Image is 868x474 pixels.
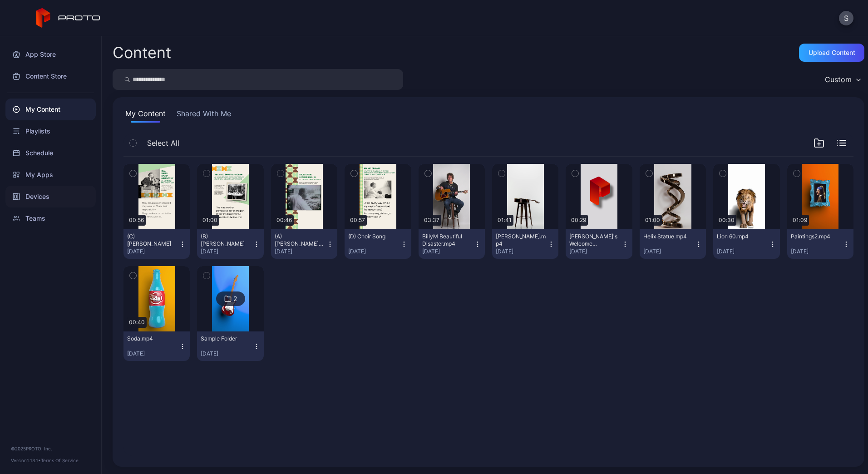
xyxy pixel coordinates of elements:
div: BillyM Silhouette.mp4 [496,233,546,247]
button: Upload Content [799,44,864,62]
div: [DATE] [201,248,252,255]
a: Teams [5,207,96,229]
div: Upload Content [809,49,855,56]
button: [PERSON_NAME]'s Welcome Video.mp4[DATE] [566,229,632,259]
div: Custom [825,75,852,84]
div: (A) Dr. King Video [275,233,325,247]
div: David's Welcome Video.mp4 [569,233,619,247]
div: Content [113,45,171,60]
button: (B) [PERSON_NAME][DATE] [197,229,263,259]
button: Lion 60.mp4[DATE] [713,229,779,259]
span: Select All [147,138,179,148]
button: Shared With Me [175,108,233,123]
a: Playlists [5,120,96,142]
button: My Content [123,108,168,123]
a: Content Store [5,65,96,87]
div: Sample Folder [201,335,251,342]
button: Soda.mp4[DATE] [123,331,190,361]
div: [DATE] [569,248,621,255]
div: [DATE] [717,248,769,255]
a: My Apps [5,164,96,186]
button: [PERSON_NAME].mp4[DATE] [492,229,558,259]
button: Custom [820,69,864,90]
button: Helix Statue.mp4[DATE] [640,229,706,259]
button: Sample Folder[DATE] [197,331,263,361]
div: [DATE] [643,248,695,255]
div: Paintings2.mp4 [791,233,841,240]
span: Version 1.13.1 • [11,458,41,463]
div: Soda.mp4 [127,335,177,342]
button: Paintings2.mp4[DATE] [787,229,853,259]
div: 2 [233,295,237,303]
div: (D) Choir Song [348,233,398,240]
div: (C) Abernathy [127,233,177,247]
div: [DATE] [127,350,179,357]
a: Terms Of Service [41,458,79,463]
div: (B) Shuttlesworth [201,233,251,247]
div: [DATE] [275,248,326,255]
div: © 2025 PROTO, Inc. [11,445,90,452]
div: [DATE] [127,248,179,255]
button: S [839,11,853,25]
div: [DATE] [422,248,474,255]
button: (D) Choir Song[DATE] [345,229,411,259]
button: (C) [PERSON_NAME][DATE] [123,229,190,259]
div: [DATE] [201,350,252,357]
div: [DATE] [348,248,400,255]
button: BillyM Beautiful Disaster.mp4[DATE] [419,229,485,259]
a: App Store [5,44,96,65]
div: [DATE] [791,248,843,255]
a: My Content [5,99,96,120]
a: Devices [5,186,96,207]
button: (A) [PERSON_NAME] Video[DATE] [271,229,337,259]
div: Lion 60.mp4 [717,233,767,240]
div: Helix Statue.mp4 [643,233,693,240]
div: [DATE] [496,248,547,255]
a: Schedule [5,142,96,164]
div: BillyM Beautiful Disaster.mp4 [422,233,472,247]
